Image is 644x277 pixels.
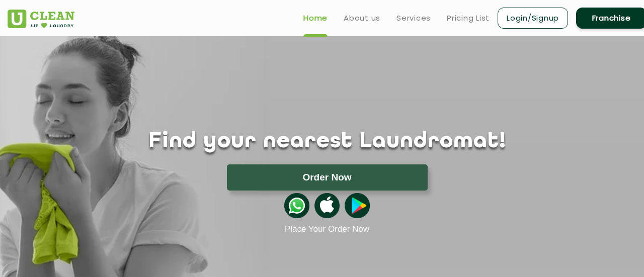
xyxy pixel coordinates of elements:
[344,12,380,24] a: About us
[285,224,369,234] a: Place Your Order Now
[498,8,568,29] a: Login/Signup
[314,193,340,218] img: apple-icon.png
[284,193,309,218] img: whatsappicon.png
[303,12,328,24] a: Home
[396,12,431,24] a: Services
[345,193,370,218] img: playstoreicon.png
[227,164,428,191] button: Order Now
[8,10,74,28] img: UClean Laundry and Dry Cleaning
[447,12,490,24] a: Pricing List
